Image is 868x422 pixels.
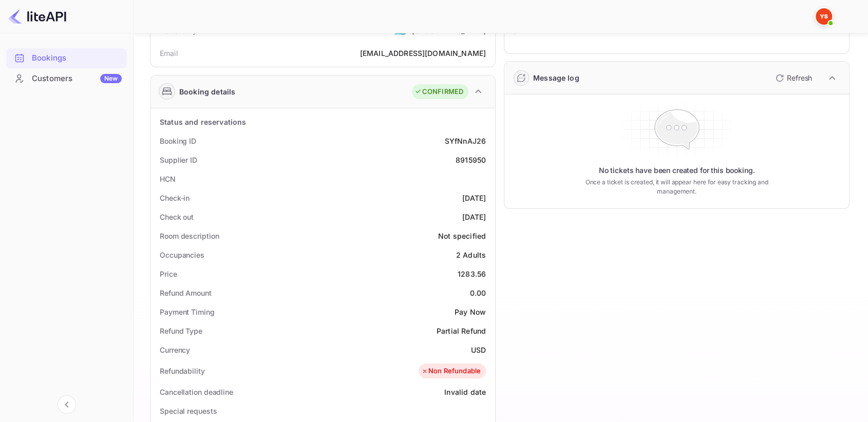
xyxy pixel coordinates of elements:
[160,325,202,336] div: Refund Type
[6,48,127,67] a: Bookings
[599,165,755,176] p: No tickets have been created for this booking.
[462,212,486,222] div: [DATE]
[444,387,486,397] div: Invalid date
[32,52,122,64] div: Bookings
[816,8,832,25] img: Yandex Support
[160,174,176,184] div: HCN
[160,268,177,279] div: Price
[160,212,194,222] div: Check out
[787,72,812,83] p: Refresh
[462,193,486,203] div: [DATE]
[769,70,816,86] button: Refresh
[445,136,486,146] div: SYfNnAJ26
[421,366,481,376] div: Non Refundable
[6,69,127,88] a: CustomersNew
[100,74,122,83] div: New
[160,366,205,376] div: Refundability
[58,395,76,414] button: Collapse navigation
[160,306,215,317] div: Payment Timing
[6,69,127,89] div: CustomersNew
[458,268,486,279] div: 1283.56
[414,87,463,97] div: CONFIRMED
[8,8,66,25] img: LiteAPI logo
[32,73,122,85] div: Customers
[437,325,486,336] div: Partial Refund
[160,406,217,416] div: Special requests
[6,48,127,68] div: Bookings
[160,287,212,298] div: Refund Amount
[160,387,233,397] div: Cancellation deadline
[456,250,486,260] div: 2 Adults
[456,155,486,165] div: 8915950
[455,306,486,317] div: Pay Now
[160,344,190,355] div: Currency
[160,231,219,241] div: Room description
[360,48,486,59] div: [EMAIL_ADDRESS][DOMAIN_NAME]
[160,155,197,165] div: Supplier ID
[160,250,204,260] div: Occupancies
[160,193,190,203] div: Check-in
[438,231,486,241] div: Not specified
[160,136,196,146] div: Booking ID
[160,48,178,59] div: Email
[584,178,769,196] p: Once a ticket is created, it will appear here for easy tracking and management.
[533,72,579,83] div: Message log
[160,117,246,127] div: Status and reservations
[179,86,235,97] div: Booking details
[469,287,486,298] div: 0.00
[471,344,486,355] div: USD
